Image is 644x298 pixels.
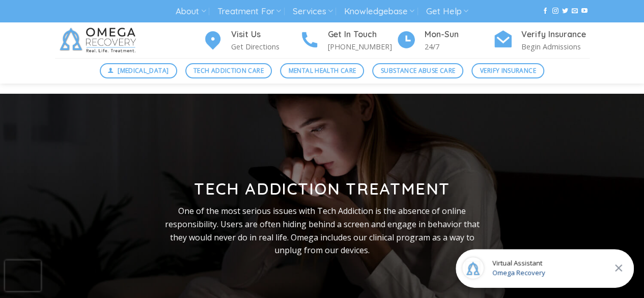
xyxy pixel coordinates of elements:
a: About [176,2,206,21]
h4: Verify Insurance [521,28,590,41]
iframe: reCAPTCHA [5,260,41,291]
h4: Visit Us [231,28,299,41]
span: Verify Insurance [480,66,536,75]
p: 24/7 [425,41,493,52]
a: Knowledgebase [344,2,414,21]
h4: Mon-Sun [425,28,493,41]
a: Visit Us Get Directions [203,28,299,53]
span: Tech Addiction Care [193,66,264,75]
a: [MEDICAL_DATA] [100,63,177,78]
a: Send us an email [572,8,578,15]
strong: Tech Addiction Treatment [194,178,450,199]
span: Mental Health Care [289,66,356,75]
a: Follow on YouTube [581,8,587,15]
a: Substance Abuse Care [372,63,463,78]
a: Verify Insurance Begin Admissions [493,28,590,53]
a: Mental Health Care [280,63,364,78]
a: Follow on Instagram [552,8,558,15]
p: Begin Admissions [521,41,590,52]
a: Treatment For [217,2,281,21]
a: Tech Addiction Care [185,63,272,78]
h4: Get In Touch [328,28,396,41]
a: Verify Insurance [471,63,544,78]
img: Omega Recovery [55,22,144,58]
p: Get Directions [231,41,299,52]
a: Follow on Facebook [542,8,548,15]
p: One of the most serious issues with Tech Addiction is the absence of online responsibility. Users... [157,205,487,257]
a: Get In Touch [PHONE_NUMBER] [299,28,396,53]
a: Services [292,2,332,21]
span: [MEDICAL_DATA] [118,66,169,75]
span: Substance Abuse Care [381,66,455,75]
a: Follow on Twitter [562,8,568,15]
a: Get Help [426,2,468,21]
p: [PHONE_NUMBER] [328,41,396,52]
